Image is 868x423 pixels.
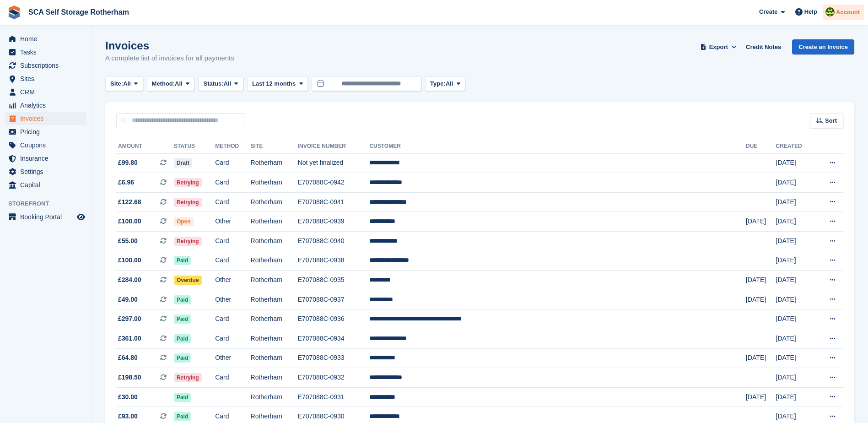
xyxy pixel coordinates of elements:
[20,86,75,98] span: CRM
[118,412,138,421] span: £93.00
[20,179,75,191] span: Capital
[698,39,739,54] button: Export
[174,353,191,363] span: Paid
[215,139,250,154] th: Method
[825,116,837,125] span: Sort
[116,139,174,154] th: Amount
[215,212,250,232] td: Other
[5,139,86,152] a: menu
[118,275,141,285] span: £284.00
[298,329,370,349] td: E707088C-0934
[298,387,370,407] td: E707088C-0931
[118,295,138,304] span: £49.00
[198,76,243,92] button: Status: All
[776,329,815,349] td: [DATE]
[118,314,141,324] span: £297.00
[75,211,86,222] a: Preview store
[298,348,370,368] td: E707088C-0933
[746,212,776,232] td: [DATE]
[251,153,298,173] td: Rotherham
[251,290,298,309] td: Rotherham
[776,173,815,193] td: [DATE]
[20,72,75,85] span: Sites
[118,334,141,343] span: £361.00
[742,39,785,54] a: Credit Notes
[215,251,250,271] td: Card
[776,153,815,173] td: [DATE]
[776,387,815,407] td: [DATE]
[425,76,465,92] button: Type: All
[251,271,298,290] td: Rotherham
[746,139,776,154] th: Due
[174,158,192,168] span: Draft
[776,251,815,271] td: [DATE]
[298,153,370,173] td: Not yet finalized
[215,309,250,329] td: Card
[110,79,123,88] span: Site:
[5,33,86,45] a: menu
[174,256,191,265] span: Paid
[298,192,370,212] td: E707088C-0941
[804,7,817,16] span: Help
[746,290,776,309] td: [DATE]
[251,329,298,349] td: Rotherham
[20,139,75,152] span: Coupons
[251,309,298,329] td: Rotherham
[5,59,86,72] a: menu
[118,353,138,363] span: £64.80
[792,39,854,54] a: Create an Invoice
[215,290,250,309] td: Other
[203,79,223,88] span: Status:
[5,112,86,125] a: menu
[174,178,202,187] span: Retrying
[118,255,141,265] span: £100.00
[175,79,183,88] span: All
[105,53,234,64] p: A complete list of invoices for all payments
[20,211,75,223] span: Booking Portal
[298,139,370,154] th: Invoice Number
[20,152,75,165] span: Insurance
[251,251,298,271] td: Rotherham
[298,212,370,232] td: E707088C-0939
[215,368,250,388] td: Card
[118,373,141,382] span: £198.50
[174,393,191,402] span: Paid
[746,387,776,407] td: [DATE]
[746,348,776,368] td: [DATE]
[251,232,298,251] td: Rotherham
[152,79,175,88] span: Method:
[20,59,75,72] span: Subscriptions
[174,334,191,343] span: Paid
[251,387,298,407] td: Rotherham
[7,5,21,19] img: stora-icon-8386f47178a22dfd0bd8f6a31ec36ba5ce8667c1dd55bd0f319d3a0aa187defe.svg
[776,290,815,309] td: [DATE]
[446,79,453,88] span: All
[174,198,202,207] span: Retrying
[5,86,86,98] a: menu
[252,79,296,88] span: Last 12 months
[776,139,815,154] th: Created
[298,290,370,309] td: E707088C-0937
[776,368,815,388] td: [DATE]
[215,271,250,290] td: Other
[5,152,86,165] a: menu
[776,192,815,212] td: [DATE]
[174,373,202,382] span: Retrying
[224,79,232,88] span: All
[746,271,776,290] td: [DATE]
[5,165,86,178] a: menu
[105,39,234,52] h1: Invoices
[118,217,141,226] span: £100.00
[118,236,138,246] span: £55.00
[215,329,250,349] td: Card
[251,348,298,368] td: Rotherham
[123,79,131,88] span: All
[20,112,75,125] span: Invoices
[147,76,195,92] button: Method: All
[174,295,191,304] span: Paid
[215,232,250,251] td: Card
[215,173,250,193] td: Card
[105,76,143,92] button: Site: All
[776,309,815,329] td: [DATE]
[298,173,370,193] td: E707088C-0942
